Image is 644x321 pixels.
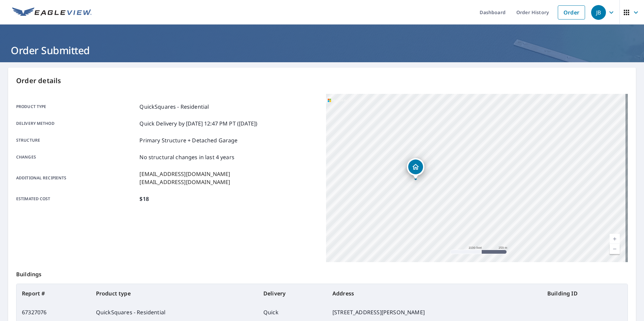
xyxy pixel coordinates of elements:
a: Order [558,5,585,20]
p: Additional recipients [16,170,137,186]
p: QuickSquares - Residential [139,103,209,111]
p: $18 [139,195,149,203]
p: Delivery method [16,119,137,128]
p: Changes [16,153,137,161]
p: [EMAIL_ADDRESS][DOMAIN_NAME] [139,170,230,178]
p: Quick Delivery by [DATE] 12:47 PM PT ([DATE]) [139,119,257,128]
th: Report # [17,284,91,303]
h1: Order Submitted [8,43,636,57]
th: Product type [91,284,258,303]
div: Dropped pin, building 1, Residential property, 5774 N Moore Ave Portland, OR 97217 [407,158,424,179]
div: JB [591,5,606,20]
p: Structure [16,136,137,144]
p: No structural changes in last 4 years [139,153,234,161]
p: [EMAIL_ADDRESS][DOMAIN_NAME] [139,178,230,186]
th: Delivery [258,284,327,303]
a: Current Level 15, Zoom In [610,234,620,244]
p: Buildings [16,262,628,284]
p: Estimated cost [16,195,137,203]
a: Current Level 15, Zoom Out [610,244,620,254]
th: Building ID [542,284,627,303]
p: Order details [16,76,628,86]
p: Product type [16,103,137,111]
p: Primary Structure + Detached Garage [139,136,237,144]
img: EV Logo [12,7,92,17]
th: Address [327,284,542,303]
